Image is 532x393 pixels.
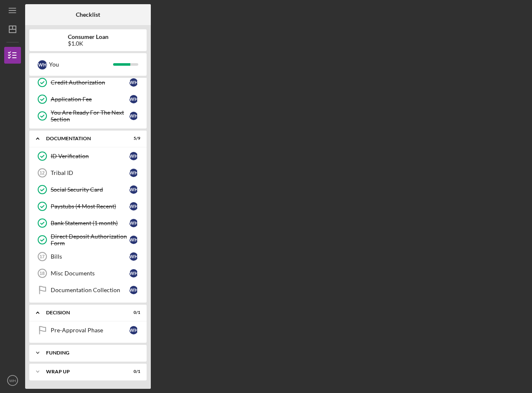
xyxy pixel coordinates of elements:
[34,148,142,164] a: ID VerificationWH
[34,181,142,198] a: Social Security CardWH
[129,219,138,227] div: W H
[68,40,108,47] div: $1.0K
[51,220,129,226] div: Bank Statement (1 month)
[34,74,142,91] a: Credit AuthorizationWH
[51,233,129,247] div: Direct Deposit Authorization Form
[46,310,119,315] div: Decision
[46,369,119,374] div: Wrap up
[51,186,129,193] div: Social Security Card
[51,253,129,260] div: Bills
[4,372,21,389] button: WH
[125,136,140,141] div: 5 / 9
[34,164,142,181] a: 12Tribal IDWH
[129,185,138,194] div: W H
[9,378,16,383] text: WH
[51,96,129,103] div: Application Fee
[129,286,138,294] div: W H
[34,265,142,282] a: 18Misc DocumentsWH
[129,252,138,261] div: W H
[34,248,142,265] a: 17BillsWH
[129,269,138,277] div: W H
[34,282,142,298] a: Documentation CollectionWH
[76,11,100,18] b: Checklist
[51,327,129,334] div: Pre-Approval Phase
[49,57,113,72] div: You
[34,231,142,248] a: Direct Deposit Authorization FormWH
[39,170,44,175] tspan: 12
[129,326,138,334] div: W H
[125,369,140,374] div: 0 / 1
[129,202,138,211] div: W H
[129,169,138,177] div: W H
[129,152,138,160] div: W H
[46,136,119,141] div: Documentation
[34,91,142,108] a: Application FeeWH
[51,79,129,86] div: Credit Authorization
[68,33,108,40] b: Consumer Loan
[129,95,138,103] div: W H
[34,108,142,124] a: You Are Ready For The Next SectionWH
[39,254,44,259] tspan: 17
[125,310,140,315] div: 0 / 1
[129,112,138,120] div: W H
[38,60,47,69] div: W H
[34,215,142,231] a: Bank Statement (1 month)WH
[51,170,129,176] div: Tribal ID
[51,270,129,277] div: Misc Documents
[46,350,136,355] div: Funding
[51,153,129,159] div: ID Verification
[51,203,129,210] div: Paystubs (4 Most Recent)
[129,236,138,244] div: W H
[34,322,142,339] a: Pre-Approval PhaseWH
[34,198,142,215] a: Paystubs (4 Most Recent)WH
[51,287,129,293] div: Documentation Collection
[39,271,44,276] tspan: 18
[51,109,129,123] div: You Are Ready For The Next Section
[129,78,138,87] div: W H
